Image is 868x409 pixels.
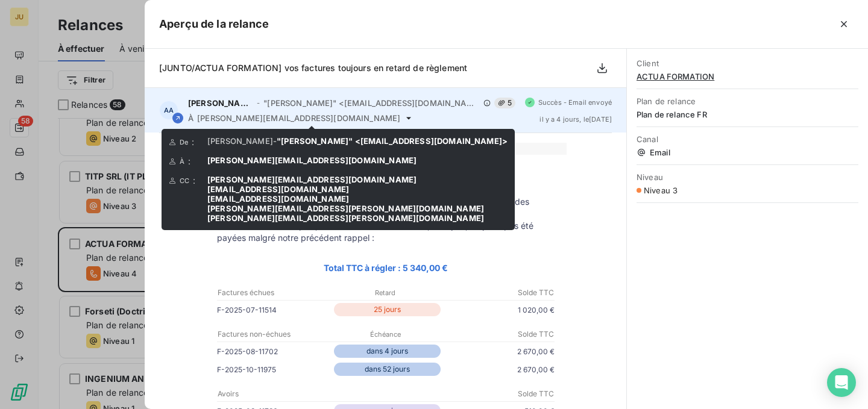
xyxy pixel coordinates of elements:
span: [PERSON_NAME] [188,98,253,108]
span: Niveau 3 [644,186,678,195]
span: [PERSON_NAME][EMAIL_ADDRESS][DOMAIN_NAME] [207,175,417,184]
span: [PERSON_NAME][EMAIL_ADDRESS][PERSON_NAME][DOMAIN_NAME] [207,204,484,213]
span: "[PERSON_NAME]" <[EMAIL_ADDRESS][DOMAIN_NAME]> [263,98,479,108]
p: F-2025-07-11514 [217,304,332,316]
p: 1 020,00 € [443,304,555,316]
p: Sauf erreur de notre part, les factures suivantes n’ont, à ce jour, toujours pas été payées malgr... [217,220,555,244]
span: il y a 4 jours , le [DATE] [539,116,612,123]
span: "[PERSON_NAME]" <[EMAIL_ADDRESS][DOMAIN_NAME]> [277,136,508,146]
span: De [180,139,188,146]
h5: Aperçu de la relance [159,16,269,33]
span: À [180,158,184,165]
p: dans 52 jours [334,363,441,376]
span: Client [637,58,858,68]
p: Solde TTC [442,329,554,340]
p: Retard [330,287,441,298]
p: Factures échues [218,287,329,298]
span: [JUNTO/ACTUA FORMATION] vos factures toujours en retard de règlement [159,63,467,73]
span: [PERSON_NAME][EMAIL_ADDRESS][PERSON_NAME][DOMAIN_NAME] [207,213,484,223]
span: Email [637,148,858,157]
p: Factures non-échues [218,329,329,340]
span: [PERSON_NAME][EMAIL_ADDRESS][DOMAIN_NAME] [197,113,400,123]
p: F-2025-08-11702 [217,345,332,358]
p: dans 4 jours [334,345,441,358]
p: Échéance [330,329,441,340]
span: À [188,113,193,123]
div: AA [159,101,178,120]
span: Canal [637,134,858,144]
div: : [169,155,207,167]
span: [EMAIL_ADDRESS][DOMAIN_NAME] [207,194,349,204]
span: ACTUA FORMATION [637,72,858,81]
span: Niveau [637,172,858,182]
p: Solde TTC [442,389,554,399]
div: : [169,175,207,187]
p: 2 670,00 € [443,363,555,376]
p: Avoirs [218,389,329,399]
span: - [257,99,260,107]
p: Total TTC à régler : 5 340,00 € [217,261,555,275]
span: - [207,136,508,146]
p: F-2025-10-11975 [217,363,332,376]
span: [EMAIL_ADDRESS][DOMAIN_NAME] [207,184,349,194]
span: Plan de relance FR [637,110,858,119]
p: 25 jours [334,303,441,316]
span: [PERSON_NAME][EMAIL_ADDRESS][DOMAIN_NAME] [207,155,417,165]
span: [PERSON_NAME] [207,136,273,146]
span: Succès - Email envoyé [538,99,612,106]
p: 2 670,00 € [443,345,555,358]
span: Plan de relance [637,96,858,106]
span: CC [180,177,189,184]
div: : [169,136,207,148]
span: 5 [494,98,515,108]
div: Open Intercom Messenger [827,368,856,397]
p: Solde TTC [442,287,554,298]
